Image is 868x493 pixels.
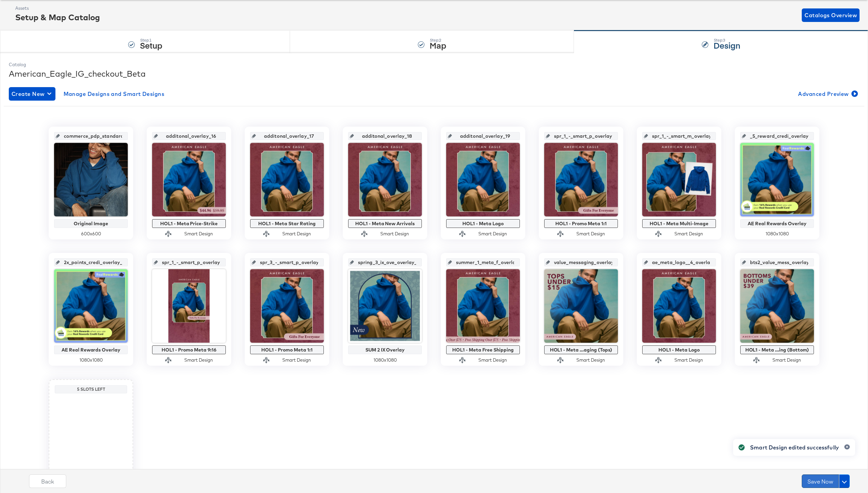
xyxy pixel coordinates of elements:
[478,357,507,363] div: Smart Design
[154,347,224,353] div: HOL1 - Promo Meta 9:16
[350,347,420,353] div: SUM 2 IX Overlay
[448,221,518,226] div: HOL1 - Meta Logo
[576,231,605,237] div: Smart Design
[56,347,126,353] div: AE Real Rewards Overlay
[9,61,859,68] div: Catalog
[61,87,167,101] button: Manage Designs and Smart Designs
[714,38,740,43] div: Step: 3
[742,347,812,353] div: HOL1 - Meta ...ing (Bottom)
[140,38,162,43] div: Step: 1
[56,387,125,392] div: 5 Slots Left
[546,221,616,226] div: HOL1 - Promo Meta 1:1
[740,231,814,237] div: 1080 x 1080
[15,11,100,23] div: Setup & Map Catalog
[772,357,801,363] div: Smart Design
[64,89,165,99] span: Manage Designs and Smart Designs
[282,357,311,363] div: Smart Design
[56,221,126,226] div: Original Image
[252,221,322,226] div: HOL1 - Meta Star Rating
[380,231,409,237] div: Smart Design
[674,231,703,237] div: Smart Design
[742,221,812,226] div: AE Real Rewards Overlay
[11,89,53,99] span: Create New
[478,231,507,237] div: Smart Design
[644,347,714,353] div: HOL1 - Meta Logo
[9,68,859,79] div: American_Eagle_IG_checkout_Beta
[798,89,857,99] span: Advanced Preview
[546,347,616,353] div: HOL1 - Meta ...aging (Tops)
[448,347,518,353] div: HOL1 - Meta Free Shipping
[795,87,859,101] button: Advanced Preview
[154,221,224,226] div: HOL1 - Meta Price-Strike
[714,40,740,51] strong: Design
[802,474,839,488] button: Save Now
[674,357,703,363] div: Smart Design
[184,357,213,363] div: Smart Design
[252,347,322,353] div: HOL1 - Promo Meta 1:1
[750,443,839,451] div: Smart Design edited successfully
[29,474,66,488] button: Back
[644,221,714,226] div: HOL1 - Meta Multi-Image
[9,87,55,101] button: Create New
[54,357,128,363] div: 1080 x 1080
[350,221,420,226] div: HOL1 - Meta New Arrivals
[140,40,162,51] strong: Setup
[348,357,422,363] div: 1080 x 1080
[282,231,311,237] div: Smart Design
[430,38,446,43] div: Step: 2
[804,10,857,20] span: Catalogs Overview
[430,40,446,51] strong: Map
[15,5,100,11] div: Assets
[184,231,213,237] div: Smart Design
[54,231,128,237] div: 600 x 600
[802,8,860,22] button: Catalogs Overview
[576,357,605,363] div: Smart Design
